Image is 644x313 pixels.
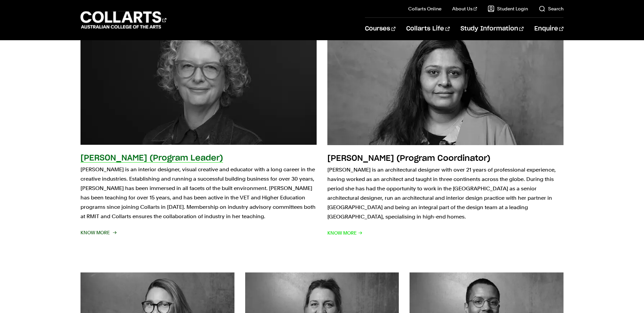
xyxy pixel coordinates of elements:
a: Study Information [461,18,524,40]
span: Know More [327,228,363,238]
a: Collarts Life [406,18,449,40]
a: Search [539,5,563,12]
h2: [PERSON_NAME] (Program Coordinator) [327,154,490,163]
h2: [PERSON_NAME] (Program Leader) [80,154,223,162]
a: Courses [365,18,395,40]
a: About Us [452,5,477,12]
p: [PERSON_NAME] is an architectural designer with over 21 years of professional experience, having ... [327,165,563,222]
a: Collarts Online [408,5,441,12]
span: Know More [80,228,116,237]
a: Enquire [534,18,563,40]
p: [PERSON_NAME] is an interior designer, visual creative and educator with a long career in the cre... [80,165,317,221]
div: Go to homepage [80,10,166,29]
a: [PERSON_NAME] (Program Coordinator) [PERSON_NAME] is an architectural designer with over 21 years... [327,23,563,238]
a: [PERSON_NAME] (Program Leader) [PERSON_NAME] is an interior designer, visual creative and educato... [80,23,317,238]
a: Student Login [488,5,528,12]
